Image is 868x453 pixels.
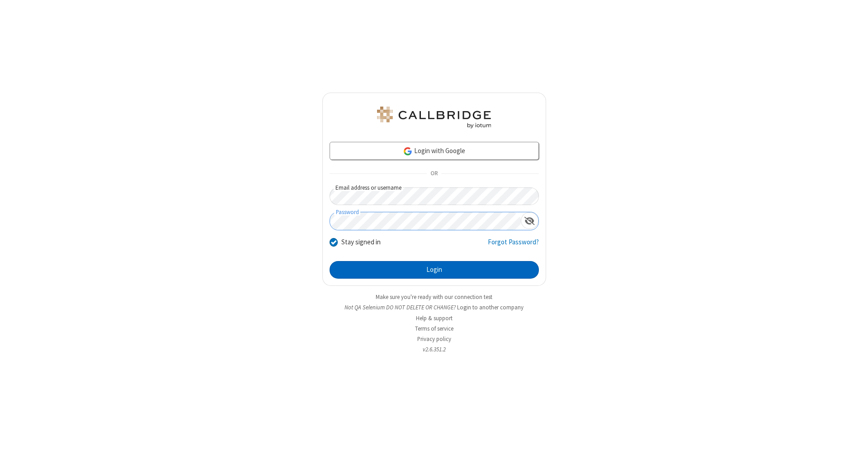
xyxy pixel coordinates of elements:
[417,335,451,343] a: Privacy policy
[521,212,538,229] div: Show password
[330,187,539,205] input: Email address or username
[330,261,539,279] button: Login
[427,168,441,180] span: OR
[375,107,493,128] img: QA Selenium DO NOT DELETE OR CHANGE
[341,237,381,248] label: Stay signed in
[376,293,492,301] a: Make sure you're ready with our connection test
[415,325,453,332] a: Terms of service
[488,237,539,254] a: Forgot Password?
[330,142,539,160] a: Login with Google
[322,345,546,354] li: v2.6.351.2
[403,146,413,156] img: google-icon.png
[457,303,524,312] button: Login to another company
[416,314,453,322] a: Help & support
[322,303,546,312] li: Not QA Selenium DO NOT DELETE OR CHANGE?
[330,212,521,230] input: Password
